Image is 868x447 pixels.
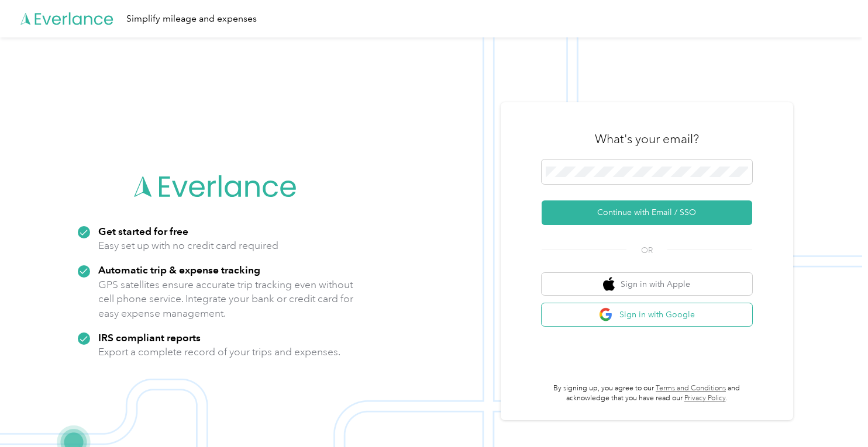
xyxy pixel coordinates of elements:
button: Continue with Email / SSO [542,200,752,225]
p: Export a complete record of your trips and expenses. [98,345,340,359]
span: OR [626,244,667,257]
h3: What's your email? [595,131,699,147]
button: apple logoSign in with Apple [542,273,752,296]
div: Simplify mileage and expenses [126,12,257,26]
img: apple logo [603,277,615,292]
a: Privacy Policy [684,394,726,403]
strong: Get started for free [98,225,188,237]
button: google logoSign in with Google [542,303,752,326]
p: By signing up, you agree to our and acknowledge that you have read our . [542,383,752,404]
img: google logo [599,307,614,322]
p: GPS satellites ensure accurate trip tracking even without cell phone service. Integrate your bank... [98,278,354,321]
strong: IRS compliant reports [98,331,201,344]
strong: Automatic trip & expense tracking [98,264,260,276]
a: Terms and Conditions [656,384,726,393]
p: Easy set up with no credit card required [98,238,278,253]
